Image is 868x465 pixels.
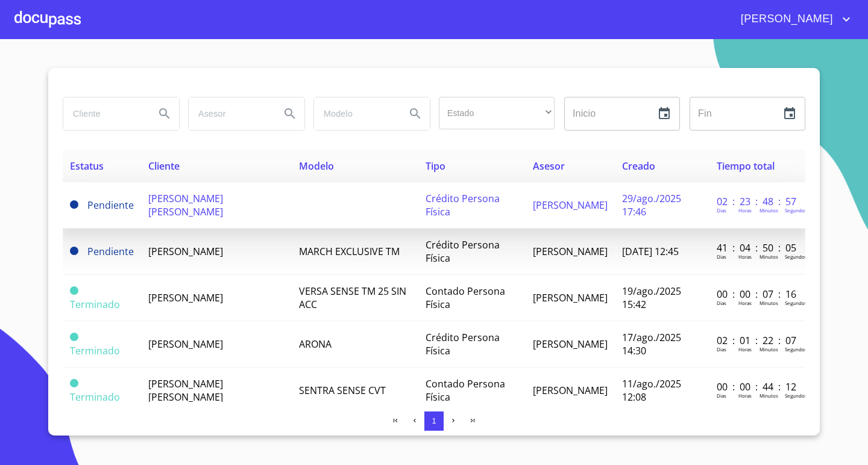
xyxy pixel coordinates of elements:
span: Crédito Persona Física [426,331,500,357]
span: Pendiente [87,199,134,212]
span: Terminado [70,379,78,387]
span: 29/ago./2025 17:46 [622,192,681,218]
p: Segundos [785,300,807,306]
p: 02 : 23 : 48 : 57 [717,195,798,208]
span: Terminado [70,344,120,357]
span: [PERSON_NAME] [533,291,608,304]
span: [PERSON_NAME] [148,245,223,258]
p: Dias [717,253,726,260]
span: Cliente [148,159,180,173]
p: Dias [717,207,726,214]
span: Tiempo total [717,159,775,173]
p: Minutos [759,346,778,353]
p: 00 : 00 : 44 : 12 [717,380,798,393]
p: Dias [717,346,726,353]
span: Crédito Persona Física [426,192,500,218]
p: Horas [738,346,752,353]
span: Terminado [70,286,78,295]
span: [PERSON_NAME] [533,384,608,397]
span: Pendiente [70,247,78,255]
button: Search [150,99,179,128]
span: Crédito Persona Física [426,238,500,265]
input: search [314,97,396,130]
p: Horas [738,207,752,214]
span: 1 [432,416,436,425]
p: Horas [738,253,752,260]
p: Dias [717,392,726,399]
button: account of current user [732,10,854,29]
span: Modelo [299,159,334,173]
p: Segundos [785,392,807,399]
button: Search [275,99,304,128]
span: Tipo [426,159,445,173]
span: [PERSON_NAME] [148,337,223,351]
p: 00 : 00 : 07 : 16 [717,288,798,301]
p: Segundos [785,253,807,260]
button: Search [401,99,430,128]
span: MARCH EXCLUSIVE TM [299,245,400,258]
p: Minutos [759,392,778,399]
input: search [189,97,271,130]
p: Segundos [785,207,807,214]
span: Pendiente [87,245,134,258]
input: search [63,97,145,130]
p: 41 : 04 : 50 : 05 [717,241,798,254]
p: Segundos [785,346,807,353]
p: Minutos [759,300,778,306]
p: Minutos [759,207,778,214]
span: ARONA [299,337,332,351]
span: [PERSON_NAME] [PERSON_NAME] [148,192,223,218]
p: 02 : 01 : 22 : 07 [717,334,798,347]
span: Terminado [70,333,78,341]
span: Asesor [533,159,565,173]
p: Dias [717,300,726,306]
span: Creado [622,159,655,173]
span: [PERSON_NAME] [533,199,608,212]
span: [DATE] 12:45 [622,245,679,258]
button: 1 [424,411,444,431]
span: Pendiente [70,200,78,209]
p: Horas [738,392,752,399]
span: [PERSON_NAME] [PERSON_NAME] [148,377,223,404]
span: Estatus [70,159,104,173]
span: [PERSON_NAME] [732,10,839,29]
span: 17/ago./2025 14:30 [622,331,681,357]
span: SENTRA SENSE CVT [299,384,386,397]
span: [PERSON_NAME] [533,245,608,258]
div: ​ [439,97,555,129]
span: Contado Persona Física [426,377,505,404]
span: [PERSON_NAME] [533,337,608,351]
span: 11/ago./2025 12:08 [622,377,681,404]
span: Terminado [70,390,120,404]
span: Contado Persona Física [426,285,505,311]
span: [PERSON_NAME] [148,291,223,304]
p: Horas [738,300,752,306]
span: 19/ago./2025 15:42 [622,285,681,311]
span: VERSA SENSE TM 25 SIN ACC [299,285,406,311]
span: Terminado [70,298,120,311]
p: Minutos [759,253,778,260]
